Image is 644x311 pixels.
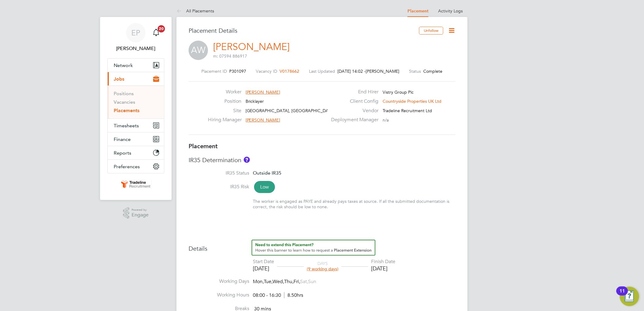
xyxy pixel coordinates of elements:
[208,117,241,123] label: Hiring Manager
[107,23,164,52] a: EP[PERSON_NAME]
[123,207,149,219] a: Powered byEngage
[108,59,164,72] button: Network
[419,27,443,35] button: Unfollow
[280,69,300,74] span: V0178662
[114,76,124,82] span: Jobs
[114,123,139,129] span: Timesheets
[150,23,162,42] a: 20
[189,184,249,190] label: IR35 Risk
[158,25,165,32] span: 20
[252,240,375,256] button: How to extend a Placement?
[108,146,164,159] button: Reports
[438,8,463,14] a: Activity Logs
[202,69,227,74] label: Placement ID
[213,41,290,53] a: [PERSON_NAME]
[189,41,208,60] span: AW
[176,8,214,14] a: All Placements
[371,265,395,272] div: [DATE]
[246,117,280,123] span: [PERSON_NAME]
[254,181,275,193] span: Low
[327,98,378,105] label: Client Config
[327,117,378,123] label: Deployment Manager
[246,108,335,113] span: [GEOGRAPHIC_DATA], [GEOGRAPHIC_DATA]
[327,108,378,114] label: Vendor
[230,69,247,74] span: P301097
[620,287,639,306] button: Open Resource Center, 11 new notifications
[120,179,152,189] img: tradelinerecruitment-logo-retina.png
[189,27,414,35] h3: Placement Details
[338,69,366,74] span: [DATE] 14:02 -
[114,108,139,113] a: Placements
[132,207,149,212] span: Powered by
[100,17,172,200] nav: Main navigation
[309,69,335,74] label: Last Updated
[264,279,273,285] span: Tue,
[132,212,149,218] span: Engage
[383,117,389,123] span: n/a
[619,291,625,299] div: 11
[244,157,250,163] button: About IR35
[366,69,400,74] span: [PERSON_NAME]
[108,119,164,132] button: Timesheets
[208,108,241,114] label: Site
[114,91,134,96] a: Positions
[253,259,274,265] div: Start Date
[107,45,164,52] span: Ellie Page
[114,164,140,169] span: Preferences
[189,142,218,150] b: Placement
[114,62,133,68] span: Network
[284,292,303,298] span: 8.50hrs
[383,99,441,104] span: Countryside Properties UK Ltd
[108,85,164,119] div: Jobs
[108,160,164,173] button: Preferences
[246,89,280,95] span: [PERSON_NAME]
[383,108,432,113] span: Tradeline Recruitment Ltd
[189,170,249,176] label: IR35 Status
[293,279,300,285] span: Fri,
[213,53,247,59] span: m: 07594 886917
[253,265,274,272] div: [DATE]
[273,279,284,285] span: Wed,
[284,279,293,285] span: Thu,
[408,8,428,14] a: Placement
[424,69,443,74] span: Complete
[208,98,241,105] label: Position
[189,240,455,252] h3: Details
[307,266,338,272] span: (9 working days)
[189,156,455,164] h3: IR35 Determination
[108,72,164,85] button: Jobs
[246,99,264,104] span: Bricklayer
[300,279,308,285] span: Sat,
[253,292,303,299] div: 08:00 - 16:30
[189,292,249,298] label: Working Hours
[256,69,277,74] label: Vacancy ID
[253,279,264,285] span: Mon,
[132,29,140,37] span: EP
[304,261,341,272] div: DAYS
[108,132,164,146] button: Finance
[327,89,378,95] label: End Hirer
[253,199,455,209] div: The worker is engaged as PAYE and already pays taxes at source. If all the submitted documentatio...
[114,150,131,156] span: Reports
[114,136,131,142] span: Finance
[409,69,421,74] label: Status
[107,179,164,189] a: Go to home page
[253,170,281,176] span: Outside IR35
[189,278,249,285] label: Working Days
[308,279,316,285] span: Sun
[383,89,414,95] span: Vistry Group Plc
[371,259,395,265] div: Finish Date
[114,99,135,105] a: Vacancies
[208,89,241,95] label: Worker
